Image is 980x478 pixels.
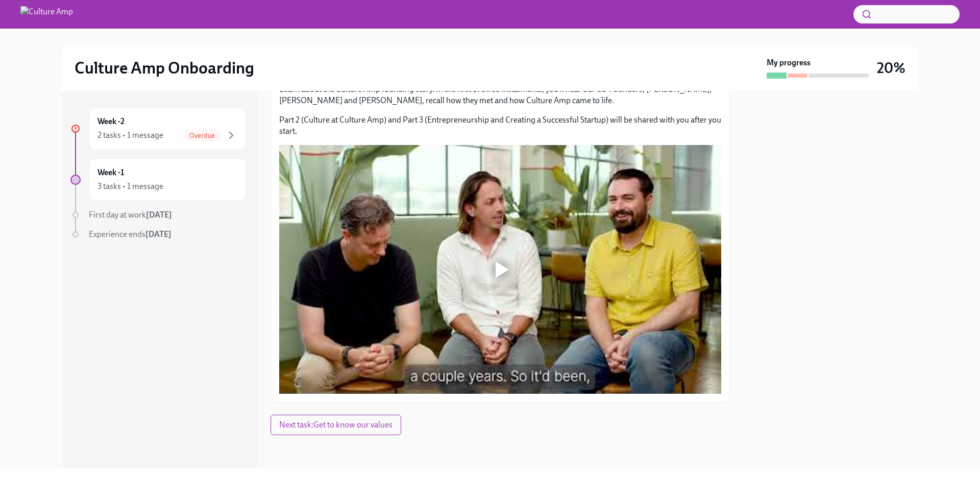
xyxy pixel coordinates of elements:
[89,210,172,220] span: First day at work
[146,210,172,220] strong: [DATE]
[75,58,254,78] h2: Culture Amp Onboarding
[89,229,171,239] span: Experience ends
[97,167,124,178] h6: Week -1
[767,57,811,68] strong: My progress
[183,132,221,139] span: Overdue
[97,130,163,141] div: 2 tasks • 1 message
[70,209,246,221] a: First day at work[DATE]
[279,84,721,106] p: Learn about the Culture Amp founding story. In the first of three instalments, you’ll hear our Co...
[279,420,393,430] span: Next task : Get to know our values
[97,181,163,192] div: 3 tasks • 1 message
[70,158,246,201] a: Week -13 tasks • 1 message
[271,415,401,435] button: Next task:Get to know our values
[70,107,246,150] a: Week -22 tasks • 1 messageOverdue
[877,59,905,77] h3: 20%
[20,6,73,22] img: Culture Amp
[279,114,721,137] p: Part 2 (Culture at Culture Amp) and Part 3 (Entrepreneurship and Creating a Successful Startup) w...
[145,229,171,239] strong: [DATE]
[97,116,125,127] h6: Week -2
